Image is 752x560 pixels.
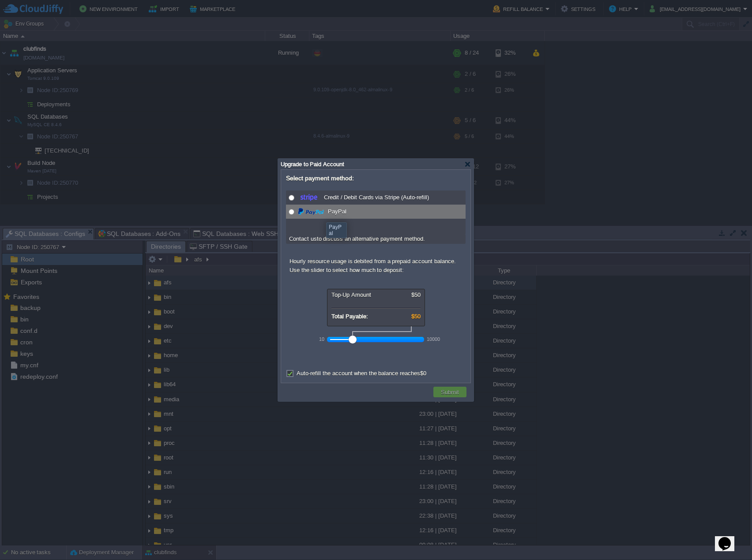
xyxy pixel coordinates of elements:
span: $0 [420,370,426,377]
iframe: chat widget [715,525,743,551]
button: Submit [438,388,462,396]
span: Credit / Debit Cards via Stripe (Auto-refill) [322,194,429,201]
img: paypal.png [298,206,324,217]
span: PayPal [326,208,346,215]
div: PayPal [329,224,344,236]
a: Contact us [289,235,317,242]
label: Auto-refill the account when the balance reaches [297,370,426,377]
div: 10000 [427,336,440,342]
p: Use the slider to select how much to deposit: [290,267,466,276]
label: Select payment method: [286,175,354,182]
span: $50 [411,313,421,320]
div: Total Payable: [331,313,421,320]
div: to discuss an alternative payment method. [286,235,466,244]
span: Upgrade to Paid Account [281,161,344,168]
span: $50 [411,291,421,298]
div: 10 [319,336,324,342]
p: Hourly resource usage is debited from a prepaid account balance. [290,258,466,267]
div: Top-Up Amount [331,291,421,298]
img: stripe.png [298,192,320,203]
